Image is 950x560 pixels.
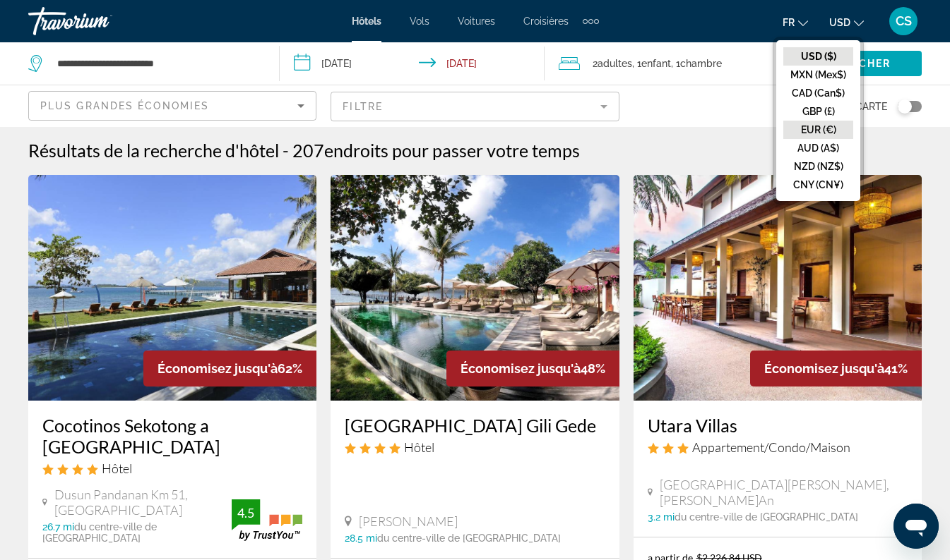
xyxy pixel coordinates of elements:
button: MXN (Mex$) [783,66,853,84]
span: fr [783,17,795,28]
div: 62% [143,351,316,386]
button: Change language [783,12,808,32]
span: Économisez jusqu'à [158,361,278,376]
span: Chambre [680,58,722,69]
button: CNY (CN¥) [783,176,853,194]
a: Voitures [458,16,495,27]
button: AUD (A$) [783,139,853,157]
a: Hôtels [352,16,381,27]
div: 48% [446,351,619,386]
button: GBP (£) [783,102,853,121]
span: CS [896,14,912,28]
span: Économisez jusqu'à [461,361,581,376]
iframe: Button to launch messaging window [893,504,939,549]
img: trustyou-badge.svg [232,499,302,541]
a: Utara Villas [648,415,908,436]
span: [PERSON_NAME] [359,513,458,529]
span: endroits pour passer votre temps [324,140,580,161]
a: Vols [410,16,429,27]
a: Croisières [523,16,569,27]
span: - [283,140,289,161]
span: 26.7 mi [42,521,74,532]
img: Hotel image [28,175,316,401]
mat-select: Sort by [40,97,304,114]
span: Enfant [641,58,671,69]
span: du centre-ville de [GEOGRAPHIC_DATA] [42,521,157,544]
div: 4.5 [232,504,260,521]
span: du centre-ville de [GEOGRAPHIC_DATA] [377,532,561,544]
span: Dusun Pandanan Km 51, [GEOGRAPHIC_DATA] [54,487,232,518]
span: 3.2 mi [648,511,675,523]
a: Travorium [28,3,170,39]
span: USD [829,17,850,28]
span: Adultes [598,58,632,69]
button: Filter [331,91,619,122]
span: , 1 [671,54,722,73]
button: Check-in date: Dec 20, 2025 Check-out date: Dec 27, 2025 [280,42,545,85]
h1: Résultats de la recherche d'hôtel [28,140,279,161]
span: Carte [855,97,887,116]
div: 41% [750,351,922,386]
span: Économisez jusqu'à [764,361,884,376]
span: du centre-ville de [GEOGRAPHIC_DATA] [675,511,858,523]
button: NZD (NZ$) [783,157,853,176]
span: Hôtel [404,439,434,455]
button: Toggle map [887,100,922,113]
button: Extra navigation items [583,10,599,32]
h2: 207 [292,140,580,161]
button: EUR (€) [783,121,853,139]
div: 4 star Hotel [42,461,302,476]
span: Appartement/Condo/Maison [692,439,850,455]
img: Hotel image [331,175,619,401]
span: , 1 [632,54,671,73]
button: Travelers: 2 adults, 1 child [545,42,796,85]
button: CAD (Can$) [783,84,853,102]
button: USD ($) [783,47,853,66]
a: [GEOGRAPHIC_DATA] Gili Gede [345,415,605,436]
button: User Menu [885,6,922,36]
span: Plus grandes économies [40,100,209,111]
div: 4 star Hotel [345,439,605,455]
span: [GEOGRAPHIC_DATA][PERSON_NAME], [PERSON_NAME]an [660,477,908,508]
button: Change currency [829,12,864,32]
a: Cocotinos Sekotong a [GEOGRAPHIC_DATA] [42,415,302,457]
span: 2 [593,54,632,73]
div: 3 star Apartment [648,439,908,455]
img: Hotel image [634,175,922,401]
span: 28.5 mi [345,532,377,544]
span: Hôtel [102,461,132,476]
